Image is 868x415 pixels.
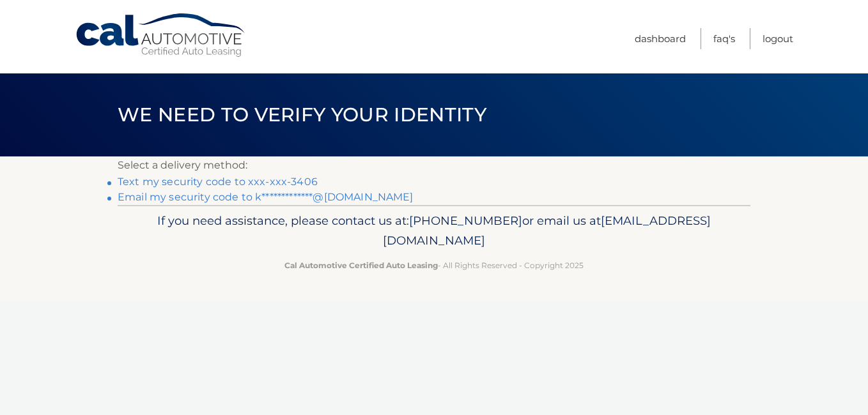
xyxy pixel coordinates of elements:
a: Logout [763,28,793,49]
strong: Cal Automotive Certified Auto Leasing [284,260,438,270]
a: FAQ's [713,28,735,49]
span: We need to verify your identity [118,103,486,126]
p: - All Rights Reserved - Copyright 2025 [126,259,742,272]
p: If you need assistance, please contact us at: or email us at [126,211,742,252]
a: Cal Automotive [75,13,247,58]
p: Select a delivery method: [118,156,750,174]
a: Text my security code to xxx-xxx-3406 [118,176,318,188]
a: Dashboard [635,28,686,49]
span: [PHONE_NUMBER] [409,213,522,228]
